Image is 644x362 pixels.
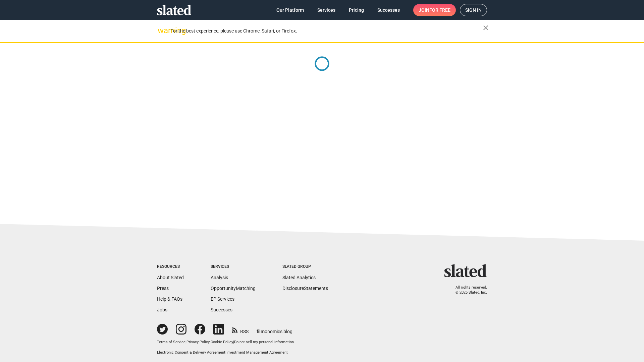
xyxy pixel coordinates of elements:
[157,350,225,355] a: Electronic Consent & Delivery Agreement
[271,4,309,16] a: Our Platform
[211,307,232,312] a: Successes
[232,324,249,335] a: RSS
[157,275,184,280] a: About Slated
[282,264,328,269] div: Slated Group
[460,4,487,16] a: Sign in
[372,4,405,16] a: Successes
[186,340,210,344] a: Privacy Policy
[312,4,341,16] a: Services
[349,4,364,16] span: Pricing
[429,4,450,16] span: for free
[158,26,166,35] mat-icon: warning
[233,340,234,344] span: |
[170,26,483,36] div: For the best experience, please use Chrome, Safari, or Firefox.
[282,286,328,291] a: DisclosureStatements
[419,4,450,16] span: Join
[482,24,490,32] mat-icon: close
[225,350,226,355] span: |
[211,340,233,344] a: Cookie Policy
[211,296,234,302] a: EP Services
[211,286,256,291] a: OpportunityMatching
[211,264,256,269] div: Services
[157,307,167,312] a: Jobs
[234,340,294,345] button: Do not sell my personal information
[157,286,169,291] a: Press
[282,275,316,280] a: Slated Analytics
[317,4,335,16] span: Services
[185,340,186,344] span: |
[413,4,456,16] a: Joinfor free
[448,285,487,295] p: All rights reserved. © 2025 Slated, Inc.
[157,296,182,302] a: Help & FAQs
[377,4,400,16] span: Successes
[276,4,304,16] span: Our Platform
[257,329,265,334] span: film
[157,340,185,344] a: Terms of Service
[210,340,211,344] span: |
[343,4,369,16] a: Pricing
[226,350,288,355] a: Investment Management Agreement
[257,323,292,335] a: filmonomics blog
[157,264,184,269] div: Resources
[211,275,228,280] a: Analysis
[465,4,482,16] span: Sign in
